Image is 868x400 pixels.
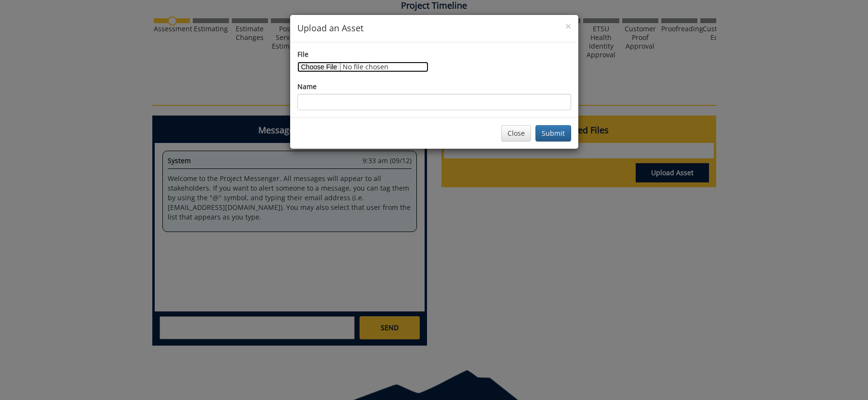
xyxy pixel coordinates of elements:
[297,50,308,59] label: File
[535,125,571,142] button: Submit
[297,82,317,91] label: Name
[501,125,531,142] button: Close
[297,22,571,35] h4: Upload an Asset
[565,19,571,33] span: ×
[565,21,571,31] button: Close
